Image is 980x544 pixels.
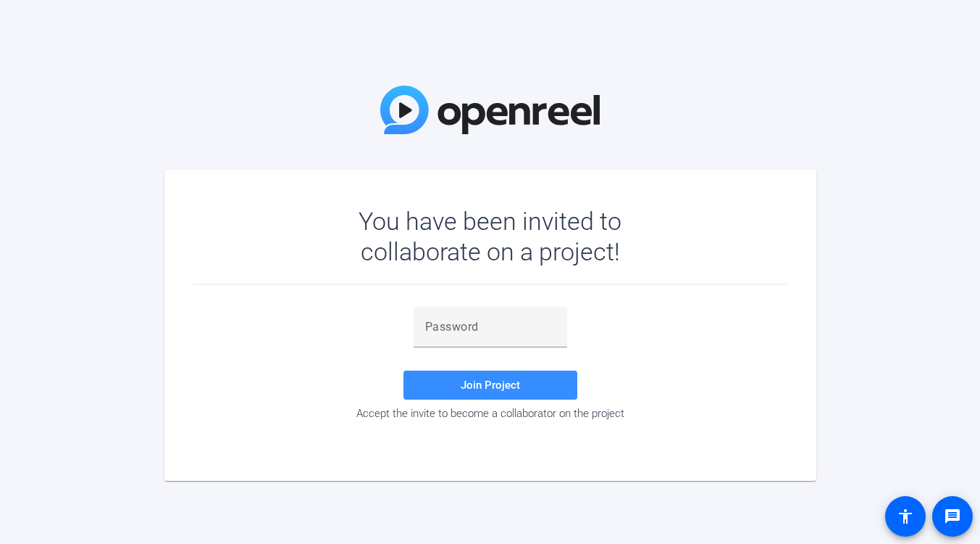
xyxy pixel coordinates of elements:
[380,86,600,134] img: OpenReel Logo
[403,371,577,400] button: Join Project
[897,508,914,525] mat-icon: accessibility
[944,508,961,525] mat-icon: message
[461,379,520,392] span: Join Project
[317,206,663,267] div: You have been invited to collaborate on a project!
[193,407,787,420] div: Accept the invite to become a collaborator on the project
[425,318,556,336] input: Password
